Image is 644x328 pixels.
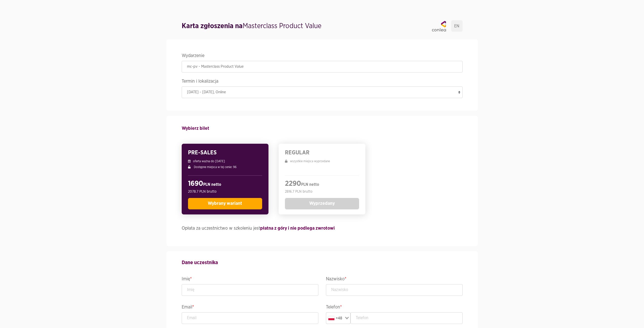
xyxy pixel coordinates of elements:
span: PLN netto [301,183,319,187]
h1: Masterclass Product Value [182,21,321,31]
h4: Wybierz bilet [182,123,463,134]
p: 2816.7 PLN brutto [285,189,359,194]
strong: Karta zgłoszenia na [182,23,243,30]
h2: 2290 [285,179,359,189]
button: Wybrany wariant [188,198,262,209]
h2: 1690 [188,179,262,189]
p: Dostępne miejsca w tej cenie: 96 [188,165,262,169]
p: wszystkie miejsca wyprzedane [285,159,359,163]
span: Wybrany wariant [208,201,242,206]
strong: Dane uczestnika [182,260,218,265]
button: Wyprzedany [285,198,359,209]
div: +48 [327,314,344,323]
legend: Nazwisko [326,275,463,284]
input: Telefon [350,312,463,324]
h3: REGULAR [285,149,359,156]
legend: Telefon [326,303,463,312]
legend: Wydarzenie [182,52,463,61]
span: PLN netto [203,183,221,187]
h3: PRE-SALES [188,149,262,156]
legend: Termin i lokalizacja [182,78,463,86]
h4: Opłata za uczestnictwo w szkoleniu jest [182,225,463,232]
input: Email [182,312,318,324]
strong: płatna z góry i nie podlega zwrotowi [260,226,335,231]
a: EN [451,20,463,32]
input: Nazwisko [326,284,463,296]
input: Imię [182,284,318,296]
legend: Email [182,303,318,312]
legend: Imię [182,275,318,284]
div: Search for option [326,312,351,324]
input: mc-pv - Masterclass Product Value [182,61,463,72]
img: pl.svg [328,316,335,320]
p: oferta ważna do [DATE] [188,159,262,163]
p: 2078.7 PLN brutto [188,189,262,194]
